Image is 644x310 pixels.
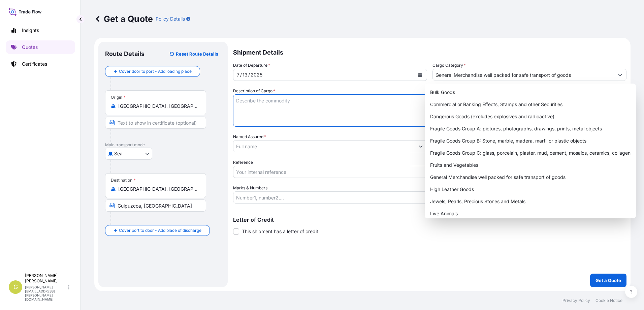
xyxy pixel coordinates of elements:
input: Number1, number2,... [233,191,427,204]
button: Get a Quote [590,274,626,287]
label: Reference [233,159,253,166]
input: Full name [233,140,415,152]
button: Show suggestions [614,69,626,81]
div: day, [242,71,248,79]
div: Fragile Goods Group C: glass, porcelain, plaster, mud, cement, mosaics, ceramics, collagen [427,147,633,159]
p: Quotes [22,44,38,51]
input: Select a commodity type [433,69,614,81]
div: / [248,71,250,79]
button: Calendar [415,69,425,80]
p: [PERSON_NAME][EMAIL_ADDRESS][PERSON_NAME][DOMAIN_NAME] [25,285,67,301]
span: Sea [114,150,123,157]
a: Certificates [6,57,75,71]
div: Dangerous Goods (excludes explosives and radioactive) [427,111,633,123]
a: Cookie Notice [595,298,622,303]
p: [PERSON_NAME] [PERSON_NAME] [25,273,67,284]
button: Reset Route Details [166,49,221,59]
button: Cover door to port - Add loading place [105,66,200,77]
button: Show suggestions [415,140,427,152]
div: Fragile Goods Group A: pictures, photographs, drawings, prints, metal objects [427,123,633,135]
span: Date of Departure [233,62,270,69]
div: Live Animals [427,208,633,220]
p: Main transport mode [105,142,221,148]
button: Cover port to door - Add place of discharge [105,225,210,236]
div: year, [250,71,263,79]
div: Bulk Goods [427,86,633,98]
p: Shipment Details [233,42,626,62]
input: Origin [118,103,198,110]
a: Quotes [6,40,75,54]
p: Letter of Credit [233,217,626,222]
p: Get a Quote [595,277,621,284]
input: Destination [118,186,198,192]
button: Select transport [105,148,152,160]
input: Text to appear on certificate [105,199,206,212]
label: Named Assured [233,133,266,140]
label: Marks & Numbers [233,185,267,191]
div: / [240,71,242,79]
div: Destination [111,178,136,183]
div: Origin [111,95,126,100]
div: Suggestions [427,86,633,292]
p: Certificates [22,61,47,67]
p: Reset Route Details [176,51,218,57]
a: Privacy Policy [562,298,590,303]
span: Cover port to door - Add place of discharge [119,227,201,234]
p: Get a Quote [94,13,153,24]
input: Your internal reference [233,166,427,178]
div: month, [236,71,240,79]
input: Text to appear on certificate [105,117,206,129]
span: Cover door to port - Add loading place [119,68,192,75]
label: Description of Cargo [233,88,275,94]
span: This shipment has a letter of credit [242,228,318,235]
div: Commercial or Banking Effects, Stamps and other Securities [427,98,633,111]
p: Insights [22,27,39,34]
a: Insights [6,24,75,37]
p: Route Details [105,50,144,58]
div: Fragile Goods Group B: Stone, marble, madera, marfil or plastic objects [427,135,633,147]
div: Fruits and Vegetables [427,159,633,171]
div: High Leather Goods [427,183,633,195]
label: Cargo Category [432,62,466,69]
div: Jewels, Pearls, Precious Stones and Metals [427,195,633,208]
p: Policy Details [156,15,185,22]
span: G [13,284,18,290]
div: General Merchandise well packed for safe transport of goods [427,171,633,183]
